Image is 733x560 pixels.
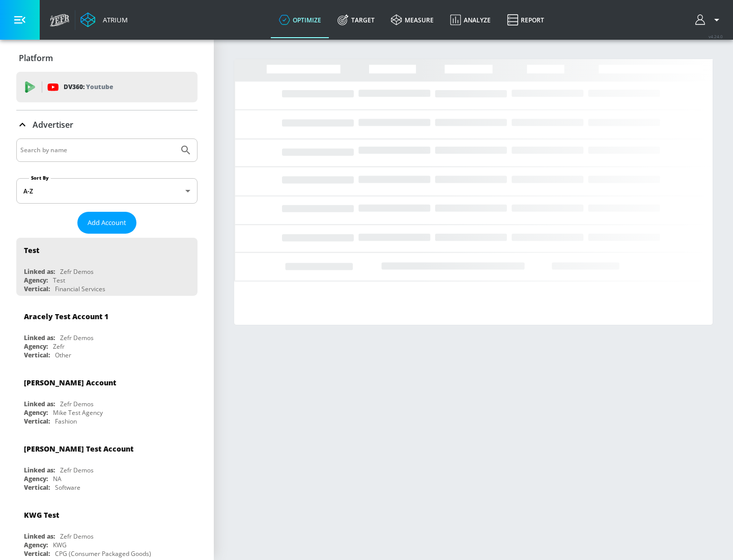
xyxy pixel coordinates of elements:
div: Test [53,276,65,285]
span: Add Account [88,217,126,229]
a: Atrium [80,12,128,27]
div: TestLinked as:Zefr DemosAgency:TestVertical:Financial Services [16,238,198,296]
a: Report [499,2,552,38]
div: Aracely Test Account 1Linked as:Zefr DemosAgency:ZefrVertical:Other [16,304,198,362]
div: Fashion [55,417,77,426]
div: Platform [16,44,198,72]
div: Software [55,483,80,492]
p: Advertiser [33,119,73,130]
div: Agency: [24,342,48,351]
div: Financial Services [55,285,105,293]
div: KWG [53,541,67,549]
div: Linked as: [24,333,55,342]
div: Other [55,351,71,359]
a: measure [383,2,442,38]
div: A-Z [16,178,198,204]
div: Aracely Test Account 1 [24,312,108,321]
div: Linked as: [24,267,55,276]
div: [PERSON_NAME] AccountLinked as:Zefr DemosAgency:Mike Test AgencyVertical:Fashion [16,370,198,428]
p: Platform [19,52,53,64]
div: Linked as: [24,466,55,474]
a: optimize [271,2,329,38]
div: CPG (Consumer Packaged Goods) [55,549,151,558]
div: [PERSON_NAME] Test AccountLinked as:Zefr DemosAgency:NAVertical:Software [16,436,198,494]
div: Zefr Demos [60,466,94,474]
div: Linked as: [24,532,55,541]
div: Agency: [24,408,48,417]
div: KWG Test [24,510,59,520]
div: DV360: Youtube [16,72,198,102]
a: Analyze [442,2,499,38]
div: Vertical: [24,483,50,492]
div: Zefr Demos [60,532,94,541]
p: DV360: [64,81,113,93]
div: Zefr [53,342,65,351]
div: Zefr Demos [60,333,94,342]
div: Vertical: [24,417,50,426]
span: v 4.24.0 [709,34,723,39]
div: Agency: [24,541,48,549]
div: Mike Test Agency [53,408,103,417]
div: Vertical: [24,285,50,293]
div: Atrium [99,15,128,24]
div: [PERSON_NAME] Test Account [24,444,133,454]
div: Agency: [24,276,48,285]
div: Vertical: [24,351,50,359]
div: Agency: [24,474,48,483]
div: [PERSON_NAME] Account [24,378,116,387]
div: Test [24,245,39,255]
input: Search by name [20,144,175,157]
div: Zefr Demos [60,400,94,408]
button: Add Account [77,212,136,234]
div: NA [53,474,62,483]
div: Vertical: [24,549,50,558]
div: Zefr Demos [60,267,94,276]
p: Youtube [86,81,113,92]
div: Advertiser [16,110,198,139]
label: Sort By [29,175,51,181]
a: Target [329,2,383,38]
div: Linked as: [24,400,55,408]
